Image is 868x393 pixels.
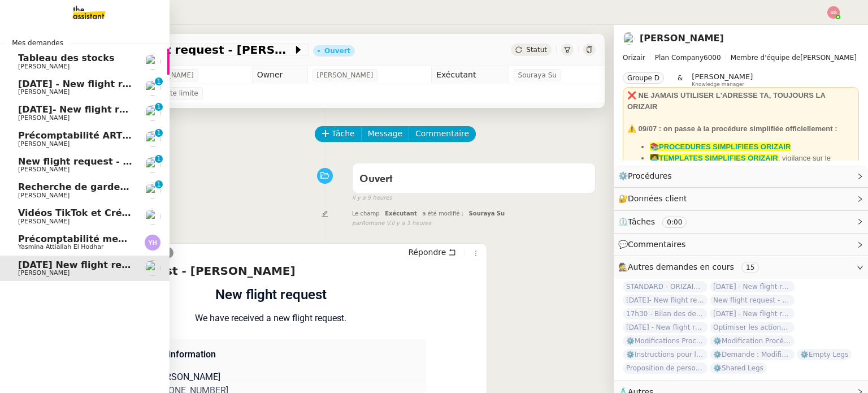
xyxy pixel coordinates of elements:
span: [PERSON_NAME] [692,72,753,81]
span: [PERSON_NAME] [18,269,70,277]
span: ⚙️Shared Legs [710,362,767,374]
span: Précomptabilité ARTRADE - septembre 2025 [18,130,243,141]
app-user-label: Knowledge manager [692,72,753,87]
span: [PERSON_NAME] [317,70,374,81]
span: [PERSON_NAME] [18,63,70,70]
a: [PERSON_NAME] [640,33,724,44]
p: Requester information [124,348,417,361]
span: Statut [526,46,547,54]
img: svg [827,6,840,19]
img: users%2FLK22qrMMfbft3m7ot3tU7x4dNw03%2Favatar%2Fdef871fd-89c7-41f9-84a6-65c814c6ac6f [145,183,160,198]
span: [PERSON_NAME] [18,166,70,173]
small: Romane V. [352,219,431,228]
td: Owner [252,66,307,84]
a: 👩‍💻TEMPLATES SIMPLIFIES ORIZAIR [650,154,778,162]
span: Souraya Su [518,70,557,81]
h4: New flight request - [PERSON_NAME] [59,263,482,279]
img: users%2FC9SBsJ0duuaSgpQFj5LgoEX8n0o2%2Favatar%2Fec9d51b8-9413-4189-adfb-7be4d8c96a3c [623,32,635,45]
span: 6000 [704,54,721,62]
span: Tableau des stocks [18,53,114,63]
span: 🕵️ [618,262,763,271]
span: [DATE] - New flight request - [PERSON_NAME] [623,322,708,333]
button: Message [361,126,409,142]
span: ⚙️Empty Legs [797,349,852,360]
span: [PERSON_NAME] [18,88,70,96]
span: & [678,72,683,87]
p: 1 [157,77,161,88]
span: il y a 9 heures [352,193,392,203]
td: Exécutant [432,66,509,84]
span: 17h30 - Bilan des demandes de la journée : en cours et restant à traiter - 26 septembre 2025 [623,308,708,319]
span: 🔐 [618,192,692,205]
span: 💬 [618,240,691,249]
span: Mes demandes [5,37,70,49]
img: users%2FC9SBsJ0duuaSgpQFj5LgoEX8n0o2%2Favatar%2Fec9d51b8-9413-4189-adfb-7be4d8c96a3c [145,157,160,173]
span: New flight request - [PERSON_NAME] [18,156,207,167]
span: [PERSON_NAME] [18,114,70,122]
span: [PERSON_NAME] [18,192,70,199]
span: Souraya Su [469,210,505,217]
div: 🕵️Autres demandes en cours 15 [614,256,868,278]
div: ⚙️Procédures [614,165,868,187]
span: Tâche [332,127,355,140]
span: Tâches [628,217,655,226]
span: Le champ [352,210,380,217]
span: Commentaire [415,127,469,140]
span: ⚙️ [618,170,677,183]
span: ⚙️Modification Procédure 2/5 RECHERCHE DE VOLS - Empty Legs [710,335,795,347]
a: 📚PROCEDURES SIMPLIFIEES ORIZAIR [650,142,791,151]
nz-tag: Groupe D [623,72,664,84]
span: Knowledge manager [692,81,744,88]
span: ⚙️Modifications Procédure 3/5 ENVOI DEVIS [623,335,708,347]
img: users%2FC9SBsJ0duuaSgpQFj5LgoEX8n0o2%2Favatar%2Fec9d51b8-9413-4189-adfb-7be4d8c96a3c [145,80,160,96]
span: Yasmina Attiallah El Hodhar [18,243,103,251]
h1: New flight request [115,284,426,305]
p: 1 [157,155,161,165]
span: [DATE]- New flight request - [PERSON_NAME] [623,295,708,306]
span: [DATE] - New flight request - [PERSON_NAME] [18,79,251,89]
span: a été modifié : [422,210,463,217]
p: 1 [157,103,161,113]
div: 🔐Données client [614,188,868,210]
span: ⚙️Demande : Modification procédure 1/5 [710,349,795,360]
span: [DATE] - New flight request - [PERSON_NAME] [710,281,795,292]
button: Répondre [404,246,460,258]
img: users%2FC9SBsJ0duuaSgpQFj5LgoEX8n0o2%2Favatar%2Fec9d51b8-9413-4189-adfb-7be4d8c96a3c [145,260,160,276]
span: Proposition de personnalisation des templates [623,362,708,374]
p: 1 [157,129,161,139]
nz-badge-sup: 1 [155,180,163,188]
strong: ⚠️ 09/07 : on passe à la procédure simplifiée officiellement : [627,124,837,133]
span: STANDARD - ORIZAIR - septembre 2025 [623,281,708,292]
img: svg [145,235,160,251]
img: users%2FAXgjBsdPtrYuxuZvIJjRexEdqnq2%2Favatar%2F1599931753966.jpeg [145,54,160,70]
p: 1 [157,180,161,191]
span: [PERSON_NAME] [18,140,70,148]
div: Ouvert [324,47,350,54]
p: Name: [PERSON_NAME] [124,370,417,384]
span: [DATE] New flight request - [PERSON_NAME] [18,260,245,270]
div: ⏲️Tâches 0:00 [614,211,868,233]
span: Commentaires [628,240,685,249]
nz-badge-sup: 1 [155,77,163,85]
nz-tag: 15 [741,262,759,273]
span: Recherche de garde meuble autour de [GEOGRAPHIC_DATA] [18,182,323,192]
nz-badge-sup: 1 [155,103,163,111]
nz-tag: 0:00 [662,217,687,228]
li: : vigilance sur le dashboard utiliser uniquement les templates avec ✈️Orizair pour éviter les con... [650,153,854,186]
span: Autres demandes en cours [628,262,734,271]
span: Orizair [623,54,645,62]
span: [PERSON_NAME] [623,52,859,63]
img: users%2FCk7ZD5ubFNWivK6gJdIkoi2SB5d2%2Favatar%2F3f84dbb7-4157-4842-a987-fca65a8b7a9a [145,209,160,224]
span: Données client [628,194,687,203]
span: Message [368,127,402,140]
nz-badge-sup: 1 [155,129,163,137]
img: users%2FC9SBsJ0duuaSgpQFj5LgoEX8n0o2%2Favatar%2Fec9d51b8-9413-4189-adfb-7be4d8c96a3c [145,105,160,121]
span: il y a 3 heures [391,219,431,228]
span: Vidéos TikTok et Créatives META - septembre 2025 [18,208,277,218]
strong: ❌ NE JAMAIS UTILISER L'ADRESSE TA, TOUJOURS LA ORIZAIR [627,91,825,111]
span: Optimiser les actions urgentes [710,322,795,333]
span: ⚙️Instructions pour les mails de point [623,349,708,360]
span: New flight request - [PERSON_NAME] [710,295,795,306]
span: Exécutant [385,210,417,217]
